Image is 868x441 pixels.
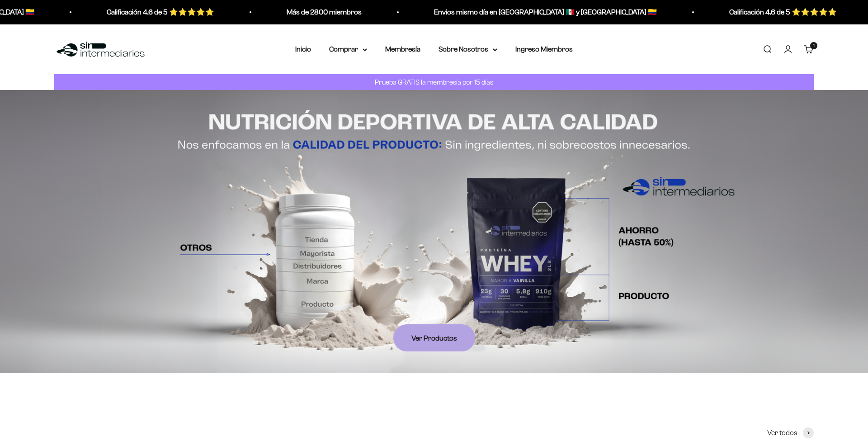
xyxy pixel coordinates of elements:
[439,43,497,55] summary: Sobre Nosotros
[104,6,212,18] p: Calificación 4.6 de 5 ⭐️⭐️⭐️⭐️⭐️
[393,324,475,351] a: Ver Productos
[813,43,815,47] span: 1
[727,6,835,18] p: Calificación 4.6 de 5 ⭐️⭐️⭐️⭐️⭐️
[329,43,367,55] summary: Comprar
[432,6,655,18] p: Envios mismo día en [GEOGRAPHIC_DATA] 🇲🇽 y [GEOGRAPHIC_DATA] 🇨🇴
[767,427,814,439] a: Ver todos
[385,45,420,53] a: Membresía
[515,45,573,53] a: Ingreso Miembros
[284,6,359,18] p: Más de 2800 miembros
[295,45,311,53] a: Inicio
[767,427,797,439] span: Ver todos
[373,76,495,88] p: Prueba GRATIS la membresía por 15 días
